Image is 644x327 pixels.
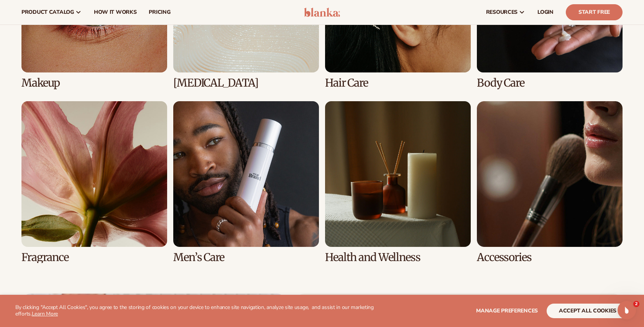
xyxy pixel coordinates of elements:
[477,101,623,263] div: 8 / 8
[325,77,471,89] h3: Hair Care
[15,304,376,317] p: By clicking "Accept All Cookies", you agree to the storing of cookies on your device to enhance s...
[477,77,623,89] h3: Body Care
[476,304,538,318] button: Manage preferences
[325,101,471,263] div: 7 / 8
[94,9,137,15] span: How It Works
[476,307,538,314] span: Manage preferences
[566,4,623,20] a: Start Free
[21,101,167,263] div: 5 / 8
[173,101,319,263] div: 6 / 8
[618,301,636,319] iframe: Intercom live chat
[21,9,74,15] span: product catalog
[486,9,517,15] span: resources
[32,310,58,317] a: Learn More
[547,304,629,318] button: accept all cookies
[537,9,554,15] span: LOGIN
[173,77,319,89] h3: [MEDICAL_DATA]
[304,8,340,17] img: logo
[21,77,167,89] h3: Makeup
[633,301,639,307] span: 2
[149,9,170,15] span: pricing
